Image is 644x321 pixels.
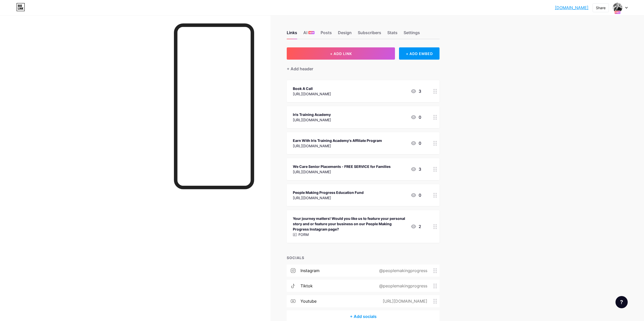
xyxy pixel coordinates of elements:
[303,30,314,39] div: AI
[399,47,440,60] div: + ADD EMBED
[555,5,588,11] a: [DOMAIN_NAME]
[287,30,297,39] div: Links
[293,117,331,123] div: [URL][DOMAIN_NAME]
[387,30,398,39] div: Stats
[287,66,313,72] div: + Add header
[410,140,421,146] div: 0
[293,86,331,91] div: Book A Call
[596,5,606,10] div: Share
[293,216,406,232] div: Your journey matters! Would you like us to feature your personal story and or feature your busine...
[287,255,440,260] div: SOCIALS
[404,30,420,39] div: Settings
[410,223,421,230] div: 2
[293,138,382,143] div: Earn With Iris Training Academy's Affiliate Program
[338,30,352,39] div: Design
[410,192,421,198] div: 0
[410,166,421,172] div: 3
[371,267,433,274] div: @peoplemakingprogress
[371,283,433,289] div: @peoplemakingprogress
[410,114,421,120] div: 0
[293,190,364,195] div: People Making Progress Education Fund
[613,3,622,12] img: louieochoa
[287,47,395,60] button: + ADD LINK
[375,298,433,304] div: [URL][DOMAIN_NAME]
[293,143,382,149] div: [URL][DOMAIN_NAME]
[293,112,331,117] div: Iris Training Academy
[330,51,352,56] span: + ADD LINK
[298,232,309,237] p: FORM
[293,169,391,175] div: [URL][DOMAIN_NAME]
[410,88,421,94] div: 3
[309,31,314,34] span: NEW
[300,298,317,304] div: youtube
[293,195,364,200] div: [URL][DOMAIN_NAME]
[300,283,313,289] div: tiktok
[358,30,381,39] div: Subscribers
[293,164,391,169] div: We Care Senior Placements - FREE SERVICE for Families
[293,91,331,97] div: [URL][DOMAIN_NAME]
[321,30,332,39] div: Posts
[300,267,320,274] div: instagram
